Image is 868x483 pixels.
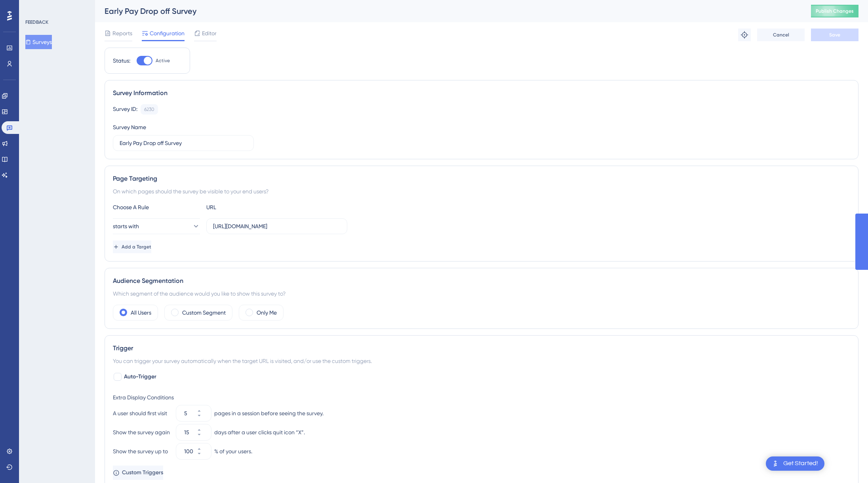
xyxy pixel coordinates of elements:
[202,29,217,38] span: Editor
[113,466,163,480] button: Custom Triggers
[124,372,156,382] span: Auto-Trigger
[835,452,858,475] iframe: UserGuiding AI Assistant Launcher
[113,428,173,437] div: Show the survey again
[829,32,840,38] span: Save
[213,222,341,231] input: yourwebsite.com/path
[113,56,130,65] div: Status:
[113,221,139,231] span: starts with
[113,218,200,234] button: starts with
[112,29,132,38] span: Reports
[113,174,850,183] div: Page Targeting
[766,456,824,471] div: Open Get Started! checklist
[105,6,791,17] div: Early Pay Drop off Survey
[156,57,170,64] span: Active
[113,289,850,298] div: Which segment of the audience would you like to show this survey to?
[214,409,324,418] div: pages in a session before seeing the survey.
[144,106,154,113] div: 6230
[113,122,146,132] div: Survey Name
[113,104,137,115] div: Survey ID:
[25,19,48,25] div: FEEDBACK
[113,241,151,253] button: Add a Target
[113,344,850,353] div: Trigger
[214,428,305,437] div: days after a user clicks quit icon “X”.
[120,139,247,147] input: Type your Survey name
[771,459,780,468] img: launcher-image-alternative-text
[113,202,200,212] div: Choose A Rule
[182,308,226,317] label: Custom Segment
[122,244,151,250] span: Add a Target
[131,308,151,317] label: All Users
[113,409,173,418] div: A user should first visit
[773,32,789,38] span: Cancel
[122,468,163,477] span: Custom Triggers
[113,187,850,196] div: On which pages should the survey be visible to your end users?
[206,202,293,212] div: URL
[150,29,185,38] span: Configuration
[816,8,854,14] span: Publish Changes
[811,5,858,17] button: Publish Changes
[113,276,850,286] div: Audience Segmentation
[257,308,277,317] label: Only Me
[811,29,858,41] button: Save
[113,88,850,98] div: Survey Information
[25,35,52,49] button: Surveys
[783,459,818,468] div: Get Started!
[214,447,252,456] div: % of your users.
[113,447,173,456] div: Show the survey up to
[757,29,805,41] button: Cancel
[113,393,850,402] div: Extra Display Conditions
[113,356,850,366] div: You can trigger your survey automatically when the target URL is visited, and/or use the custom t...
